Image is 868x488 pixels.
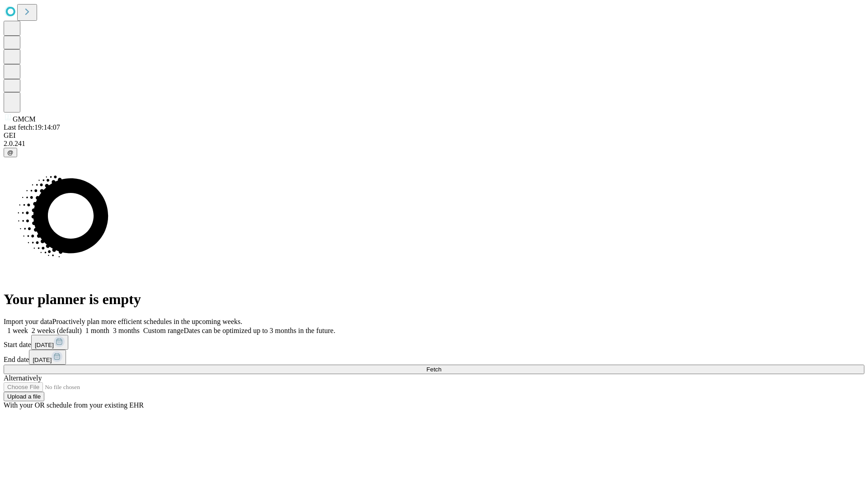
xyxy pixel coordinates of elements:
[4,374,42,382] span: Alternatively
[426,366,441,373] span: Fetch
[7,327,28,334] span: 1 week
[4,318,52,325] span: Import your data
[4,291,864,308] h1: Your planner is empty
[4,401,144,409] span: With your OR schedule from your existing EHR
[32,327,82,334] span: 2 weeks (default)
[4,123,60,131] span: Last fetch: 19:14:07
[33,357,52,363] span: [DATE]
[4,131,864,140] div: GEI
[113,327,140,334] span: 3 months
[4,350,864,365] div: End date
[13,115,36,123] span: GMCM
[4,392,44,401] button: Upload a file
[4,335,864,350] div: Start date
[4,148,17,157] button: @
[29,350,66,365] button: [DATE]
[31,335,68,350] button: [DATE]
[35,342,54,348] span: [DATE]
[4,140,864,148] div: 2.0.241
[7,149,14,156] span: @
[85,327,109,334] span: 1 month
[143,327,184,334] span: Custom range
[4,365,864,374] button: Fetch
[52,318,242,325] span: Proactively plan more efficient schedules in the upcoming weeks.
[184,327,335,334] span: Dates can be optimized up to 3 months in the future.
